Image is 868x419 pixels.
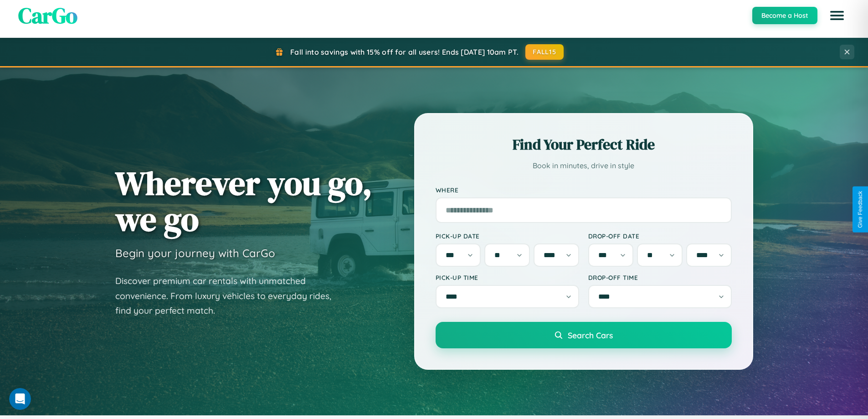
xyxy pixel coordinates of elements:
label: Where [436,186,732,194]
label: Pick-up Time [436,274,579,281]
button: Become a Host [752,7,817,24]
label: Pick-up Date [436,232,579,240]
label: Drop-off Time [588,274,732,281]
button: FALL15 [525,44,564,60]
p: Book in minutes, drive in style [436,159,732,172]
button: Search Cars [436,322,732,348]
label: Drop-off Date [588,232,732,240]
span: Search Cars [568,330,613,340]
iframe: Intercom live chat [9,388,31,410]
div: Give Feedback [857,191,863,228]
h1: Wherever you go, we go [115,165,372,237]
p: Discover premium car rentals with unmatched convenience. From luxury vehicles to everyday rides, ... [115,274,343,318]
h3: Begin your journey with CarGo [115,246,275,260]
span: Fall into savings with 15% off for all users! Ends [DATE] 10am PT. [290,47,519,57]
span: CarGo [18,0,77,31]
button: Open menu [824,3,850,28]
h2: Find Your Perfect Ride [436,134,732,155]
